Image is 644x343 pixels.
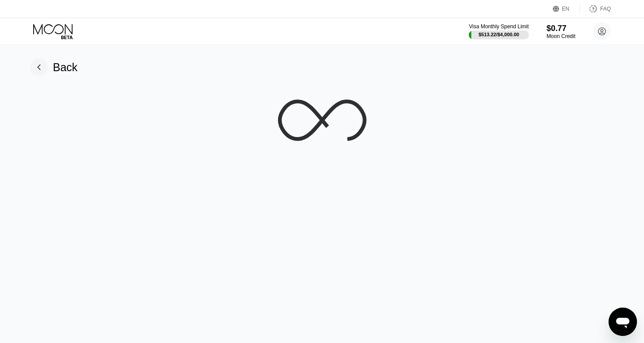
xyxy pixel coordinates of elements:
div: Back [30,58,78,76]
div: Visa Monthly Spend Limit$513.22/$4,000.00 [469,23,528,39]
div: FAQ [580,4,611,13]
div: Back [53,61,78,74]
div: $0.77 [547,24,575,33]
div: $0.77Moon Credit [547,24,575,39]
div: $513.22 / $4,000.00 [478,32,519,37]
div: EN [562,6,570,12]
div: Visa Monthly Spend Limit [469,23,528,30]
div: FAQ [600,6,611,12]
iframe: Button to launch messaging window [609,308,637,336]
div: Moon Credit [547,33,575,39]
div: EN [553,4,580,13]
